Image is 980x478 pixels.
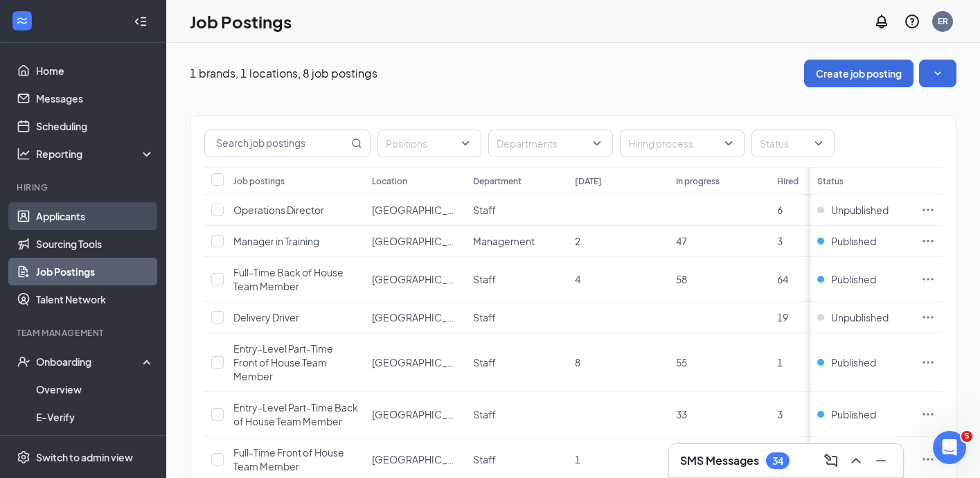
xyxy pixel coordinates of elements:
th: Status [810,167,914,195]
span: Staff [473,356,496,369]
span: 33 [676,408,687,421]
span: Management [473,235,535,247]
span: 8 [575,356,580,369]
svg: Ellipses [921,310,935,324]
button: ChevronUp [845,450,867,472]
iframe: Intercom live chat [933,431,966,464]
svg: Ellipses [921,272,935,286]
svg: Ellipses [921,234,935,248]
h3: SMS Messages [680,453,759,468]
a: Applicants [36,202,154,230]
td: Management [466,226,567,257]
div: Switch to admin view [36,450,133,464]
div: Reporting [36,147,155,161]
svg: MagnifyingGlass [351,138,362,149]
div: Onboarding [36,355,143,369]
span: 47 [676,235,687,247]
span: Entry-Level Part-Time Front of House Team Member [233,342,333,382]
span: [GEOGRAPHIC_DATA][PERSON_NAME] [372,273,552,285]
span: Published [831,407,876,421]
button: ComposeMessage [820,450,842,472]
a: Onboarding Documents [36,431,154,459]
span: Entry-Level Part-Time Back of House Team Member [233,401,358,427]
svg: Collapse [134,15,148,28]
svg: Ellipses [921,452,935,466]
svg: Ellipses [921,355,935,369]
span: Unpublished [831,310,889,324]
a: Talent Network [36,285,154,313]
span: [GEOGRAPHIC_DATA][PERSON_NAME] [372,311,552,324]
span: 55 [676,356,687,369]
span: 3 [777,235,783,247]
td: Staff [466,257,567,302]
a: Messages [36,85,154,112]
span: 3 [777,408,783,421]
input: Search job postings [205,130,348,157]
span: Operations Director [233,204,324,216]
span: Published [831,355,876,369]
span: Full-Time Front of House Team Member [233,446,344,472]
td: North Collins Street [365,302,466,333]
span: [GEOGRAPHIC_DATA][PERSON_NAME] [372,408,552,421]
span: Unpublished [831,203,889,217]
td: Staff [466,392,567,437]
span: 4 [575,273,580,285]
td: North Collins Street [365,226,466,257]
span: Published [831,234,876,248]
a: Home [36,57,154,85]
span: Staff [473,204,496,216]
span: 19 [777,311,788,324]
svg: ChevronUp [848,452,864,469]
span: Staff [473,408,496,421]
span: Published [831,272,876,286]
th: [DATE] [568,167,669,195]
span: [GEOGRAPHIC_DATA][PERSON_NAME] [372,453,552,466]
svg: UserCheck [17,355,30,369]
h1: Job Postings [190,10,292,33]
span: [GEOGRAPHIC_DATA][PERSON_NAME] [372,235,552,247]
button: Create job posting [804,60,914,87]
td: North Collins Street [365,392,466,437]
a: Sourcing Tools [36,230,154,258]
p: 1 brands, 1 locations, 8 job postings [190,66,377,81]
span: 1 [777,356,783,369]
span: Staff [473,311,496,324]
th: Hired [770,167,871,195]
svg: Ellipses [921,203,935,217]
svg: Notifications [873,13,890,30]
td: Staff [466,195,567,226]
svg: Settings [17,450,30,464]
svg: Minimize [873,452,889,469]
td: North Collins Street [365,195,466,226]
svg: Analysis [17,147,30,161]
div: Department [473,175,522,187]
a: Job Postings [36,258,154,285]
div: Hiring [17,182,152,193]
a: E-Verify [36,403,154,431]
th: In progress [669,167,770,195]
span: Delivery Driver [233,311,299,324]
span: 64 [777,273,788,285]
td: Staff [466,302,567,333]
td: Staff [466,333,567,392]
td: North Collins Street [365,333,466,392]
span: Manager in Training [233,235,319,247]
svg: QuestionInfo [904,13,920,30]
svg: WorkstreamLogo [15,14,29,28]
span: 58 [676,273,687,285]
div: Location [372,175,407,187]
span: Full-Time Back of House Team Member [233,266,344,292]
span: 6 [777,204,783,216]
svg: SmallChevronDown [931,67,945,80]
span: [GEOGRAPHIC_DATA][PERSON_NAME] [372,204,552,216]
a: Scheduling [36,112,154,140]
span: Staff [473,273,496,285]
td: North Collins Street [365,257,466,302]
div: 34 [772,455,783,467]
span: 1 [575,453,580,466]
div: Team Management [17,327,152,339]
div: ER [938,15,948,27]
span: Staff [473,453,496,466]
span: 5 [961,431,972,442]
button: Minimize [870,450,892,472]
